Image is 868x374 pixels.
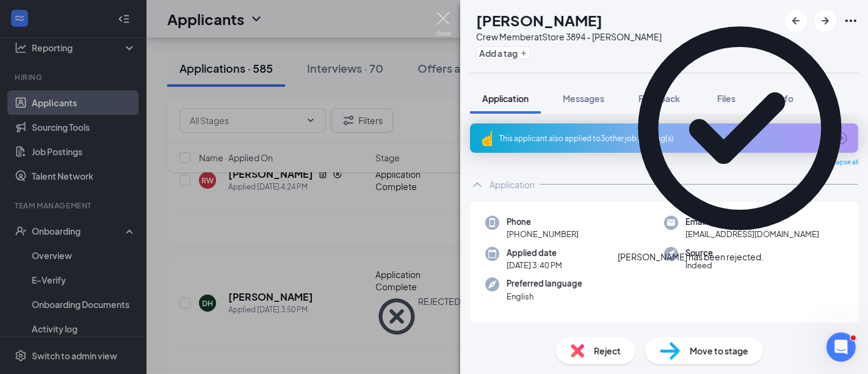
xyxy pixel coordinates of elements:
span: Phone [507,216,579,228]
span: Preferred language [507,277,582,290]
span: Reject [594,344,621,358]
svg: CheckmarkCircle [618,6,862,251]
iframe: Intercom live chat [826,332,856,362]
span: Application [482,93,529,104]
span: Messages [563,93,604,104]
span: Applied date [507,247,562,259]
svg: Plus [520,50,527,57]
span: Move to stage [690,344,748,358]
div: Crew Member at Store 3894 - [PERSON_NAME] [476,31,662,43]
span: [PHONE_NUMBER] [507,228,579,240]
div: Application [490,178,535,191]
span: English [507,290,582,302]
svg: ChevronUp [470,177,485,192]
button: PlusAdd a tag [476,46,530,59]
span: Indeed [685,259,713,271]
div: This applicant also applied to 3 other job posting(s) [499,133,826,144]
div: [PERSON_NAME] has been rejected. [618,251,764,263]
span: [DATE] 3:40 PM [507,259,562,271]
h1: [PERSON_NAME] [476,10,602,31]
